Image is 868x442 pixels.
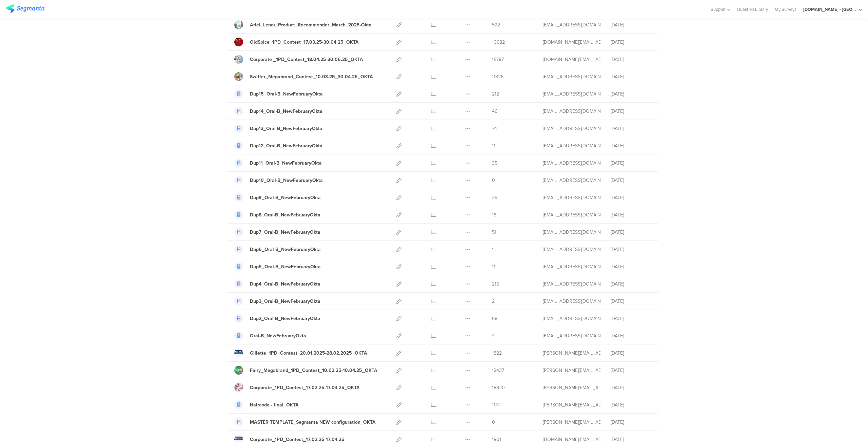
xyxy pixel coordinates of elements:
[611,21,651,28] div: [DATE]
[543,298,600,305] div: stavrositu.m@pg.com
[250,160,322,167] div: Dup11_Oral-B_NewFebruaryOkta
[250,211,320,218] div: Dup8_Oral-B_NewFebruaryOkta
[234,349,367,357] a: Gillette_1PD_Contest_20.01.2025-28.02.2025_OKTA
[250,56,363,63] div: Corporate _1PD_Contest_18.04.25-30.06.25_OKTA
[543,194,600,201] div: stavrositu.m@pg.com
[234,141,322,150] a: Dup12_Oral-B_NewFebruaryOkta
[543,90,600,98] div: stavrositu.m@pg.com
[234,418,376,426] a: MASTER TEMPLATE_Segmanta NEW configuration_OKTA
[611,90,651,98] div: [DATE]
[543,315,600,322] div: stavrositu.m@pg.com
[250,419,376,426] div: MASTER TEMPLATE_Segmanta NEW configuration_OKTA
[611,332,651,339] div: [DATE]
[543,177,600,184] div: stavrositu.m@pg.com
[234,55,363,64] a: Corporate _1PD_Contest_18.04.25-30.06.25_OKTA
[234,400,299,409] a: Haircode - final_OKTA
[234,107,322,115] a: Dup14_Oral-B_NewFebruaryOkta
[543,350,600,357] div: arvanitis.a@pg.com
[250,401,299,408] div: Haircode - final_OKTA
[492,90,499,98] span: 212
[250,332,306,339] div: Oral-B_NewFebruaryOkta
[492,160,497,167] span: 35
[492,350,502,357] span: 1822
[250,367,377,374] div: Fairy_Megabrand_1PD_Contest_10.02.25-10.04.25_OKTA
[250,90,323,98] div: Dup15_Oral-B_NewFebruaryOkta
[711,6,726,13] span: Support
[611,263,651,270] div: [DATE]
[234,159,322,167] a: Dup11_Oral-B_NewFebruaryOkta
[234,124,322,133] a: Dup13_Oral-B_NewFebruaryOkta
[543,108,600,115] div: stavrositu.m@pg.com
[611,194,651,201] div: [DATE]
[234,72,373,81] a: Swiffer_Megabrand_Contest_10.03.25_30.04.25_OKTA
[492,73,504,80] span: 11328
[250,73,373,80] div: Swiffer_Megabrand_Contest_10.03.25_30.04.25_OKTA
[611,280,651,288] div: [DATE]
[234,297,320,306] a: Dup3_Oral-B_NewFebruaryOkta
[234,193,321,202] a: Dup9_Oral-B_NewFebruaryOkta
[250,177,323,184] div: Dup10_Oral-B_NewFebruaryOkta
[611,350,651,357] div: [DATE]
[234,383,360,392] a: Corporate_1PD_Contest_17.02.25-17.04.25_OKTA
[803,6,857,13] div: [DOMAIN_NAME] - [GEOGRAPHIC_DATA]
[543,401,600,408] div: arvanitis.a@pg.com
[543,142,600,149] div: stavrositu.m@pg.com
[250,280,320,288] div: Dup4_Oral-B_NewFebruaryOkta
[250,229,320,236] div: Dup7_Oral-B_NewFebruaryOkta
[611,177,651,184] div: [DATE]
[611,160,651,167] div: [DATE]
[492,298,495,305] span: 2
[492,125,497,132] span: 74
[250,142,322,149] div: Dup12_Oral-B_NewFebruaryOkta
[611,125,651,132] div: [DATE]
[611,108,651,115] div: [DATE]
[492,56,504,63] span: 15787
[543,56,600,63] div: bruma.lb@pg.com
[611,73,651,80] div: [DATE]
[492,384,505,391] span: 18820
[250,125,322,132] div: Dup13_Oral-B_NewFebruaryOkta
[234,89,323,98] a: Dup15_Oral-B_NewFebruaryOkta
[611,419,651,426] div: [DATE]
[234,38,359,46] a: OldSpice_1PD_Contest_17.03.25-30.04.25_OKTA
[611,315,651,322] div: [DATE]
[611,211,651,218] div: [DATE]
[492,263,495,270] span: 11
[492,332,495,339] span: 4
[611,401,651,408] div: [DATE]
[611,298,651,305] div: [DATE]
[234,176,323,185] a: Dup10_Oral-B_NewFebruaryOkta
[611,142,651,149] div: [DATE]
[492,401,500,408] span: 1141
[250,350,367,357] div: Gillette_1PD_Contest_20.01.2025-28.02.2025_OKTA
[234,262,321,271] a: Dup5_Oral-B_NewFebruaryOkta
[543,263,600,270] div: stavrositu.m@pg.com
[611,384,651,391] div: [DATE]
[492,142,495,149] span: 11
[234,331,306,340] a: Oral-B_NewFebruaryOkta
[250,21,372,28] div: Ariel_Lenor_Product_Recommender_March_2025-Okta
[611,39,651,46] div: [DATE]
[611,56,651,63] div: [DATE]
[543,211,600,218] div: stavrositu.m@pg.com
[234,245,321,254] a: Dup6_Oral-B_NewFebruaryOkta
[543,246,600,253] div: stavrositu.m@pg.com
[543,39,600,46] div: bruma.lb@pg.com
[492,419,495,426] span: 0
[250,108,322,115] div: Dup14_Oral-B_NewFebruaryOkta
[543,332,600,339] div: stavrositu.m@pg.com
[492,177,495,184] span: 0
[492,229,496,236] span: 51
[234,210,320,219] a: Dup8_Oral-B_NewFebruaryOkta
[492,39,505,46] span: 10682
[234,279,320,288] a: Dup4_Oral-B_NewFebruaryOkta
[543,280,600,288] div: stavrositu.m@pg.com
[250,246,321,253] div: Dup6_Oral-B_NewFebruaryOkta
[543,384,600,391] div: arvanitis.a@pg.com
[234,366,377,375] a: Fairy_Megabrand_1PD_Contest_10.02.25-10.04.25_OKTA
[492,21,500,28] span: 522
[543,21,600,28] div: betbeder.mb@pg.com
[492,367,504,374] span: 12437
[543,367,600,374] div: arvanitis.a@pg.com
[543,229,600,236] div: stavrositu.m@pg.com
